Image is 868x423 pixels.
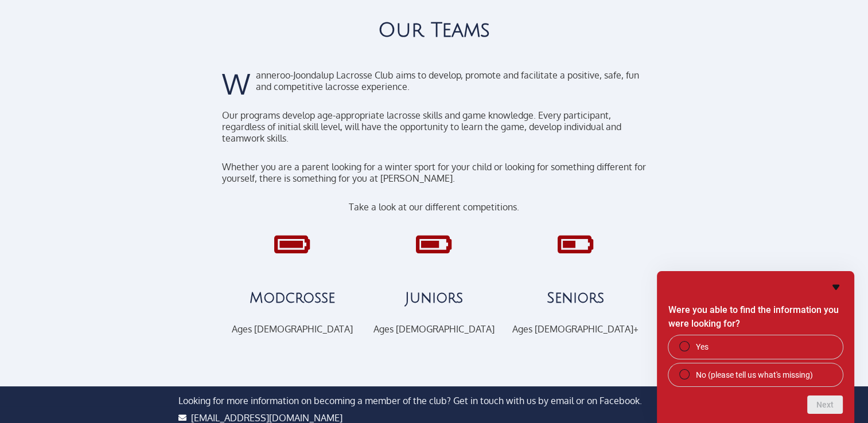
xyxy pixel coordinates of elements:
[221,69,250,98] span: W
[405,290,463,306] a: Juniors
[178,395,686,406] p: Looking for more information on becoming a member of the club? Get in touch with us by email or o...
[278,230,307,258] a: Modcrosse
[221,109,646,144] p: Our programs develop age-appropriate lacrosse skills and game knowledge. Every participant, regar...
[227,323,357,335] p: Ages [DEMOGRAPHIC_DATA]
[668,303,843,331] h2: Were you able to find the information you were looking for?
[250,290,335,306] a: Modcrosse
[668,280,843,414] div: Were you able to find the information you were looking for?
[696,341,709,352] span: Yes
[369,323,499,335] p: Ages [DEMOGRAPHIC_DATA]
[221,161,646,184] p: Whether you are a parent looking for a winter sport for your child or looking for something diffe...
[221,21,646,41] h1: Our Teams
[547,290,604,306] a: Seniors
[668,335,843,386] div: Were you able to find the information you were looking for?
[221,201,646,213] p: Take a look at our different competitions.
[829,280,843,294] button: Hide survey
[807,395,843,414] button: Next question
[419,230,448,258] a: Juniors
[511,323,641,335] p: Ages [DEMOGRAPHIC_DATA]+
[221,69,646,92] p: anneroo-Joondalup Lacrosse Club aims to develop, promote and facilitate a positive, safe, fun and...
[696,369,813,381] span: No (please tell us what's missing)
[561,230,590,258] a: Seniors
